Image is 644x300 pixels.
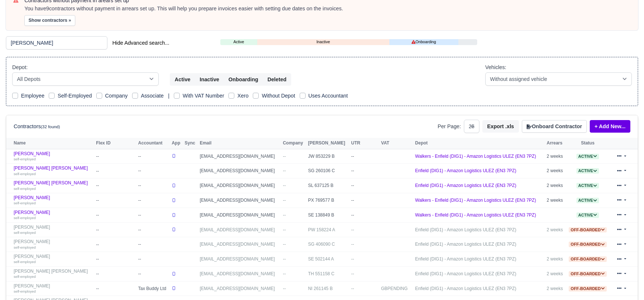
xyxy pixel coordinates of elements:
small: (32 found) [41,125,60,129]
td: 2 weeks [545,281,566,296]
a: [PERSON_NAME] self-employed [14,254,92,265]
a: [PERSON_NAME] self-employed [14,239,92,250]
iframe: Chat Widget [607,265,644,300]
td: -- [136,208,170,222]
td: -- [136,193,170,208]
td: [EMAIL_ADDRESS][DOMAIN_NAME] [198,266,281,281]
td: -- [136,252,170,267]
span: -- [283,256,286,262]
th: Arrears [545,138,566,149]
td: -- [94,222,136,237]
label: With VAT Number [183,92,224,100]
td: -- [94,252,136,267]
td: -- [349,222,379,237]
th: VAT [379,138,413,149]
label: Xero [237,92,248,100]
td: PW 158224 A [306,222,349,237]
td: 2 weeks [545,193,566,208]
small: self-employed [14,172,36,176]
small: self-employed [14,275,36,279]
span: Active [576,154,599,159]
td: -- [136,164,170,178]
a: Onboarding [389,39,458,45]
td: [EMAIL_ADDRESS][DOMAIN_NAME] [198,178,281,193]
a: [PERSON_NAME] self-employed [14,283,92,294]
span: | [168,93,169,99]
td: -- [94,237,136,252]
td: SG 406090 C [306,237,349,252]
td: Tax Buddy Ltd [136,281,170,296]
small: self-employed [14,216,36,220]
th: Flex ID [94,138,136,149]
td: -- [349,149,379,164]
td: SL 637125 B [306,178,349,193]
td: [EMAIL_ADDRESS][DOMAIN_NAME] [198,193,281,208]
a: Enfield (DIG1) - Amazon Logistics ULEZ (EN3 7PZ) [415,286,516,291]
small: self-employed [14,289,36,293]
label: Depot: [12,63,28,72]
td: 2 weeks [545,149,566,164]
span: -- [283,168,286,173]
small: self-employed [14,245,36,249]
td: TH 551158 C [306,266,349,281]
a: Enfield (DIG1) - Amazon Logistics ULEZ (EN3 7PZ) [415,242,516,247]
small: self-employed [14,201,36,205]
a: Walkers - Enfield (DIG1) - Amazon Logistics ULEZ (EN3 7PZ) [415,198,536,203]
a: [PERSON_NAME] self-employed [14,195,92,206]
td: -- [136,266,170,281]
span: -- [283,212,286,218]
a: Off-boarded [569,256,606,262]
th: App [170,138,183,149]
span: -- [283,227,286,232]
td: -- [349,164,379,178]
a: Walkers - Enfield (DIG1) - Amazon Logistics ULEZ (EN3 7PZ) [415,154,536,159]
td: [EMAIL_ADDRESS][DOMAIN_NAME] [198,252,281,267]
a: [PERSON_NAME] [PERSON_NAME] self-employed [14,269,92,279]
span: Off-boarded [569,271,606,277]
a: + Add New... [590,120,630,133]
input: Search (by name, email, transporter id) ... [6,36,107,50]
span: Off-boarded [569,242,606,247]
span: Active [576,183,599,188]
span: Active [576,212,599,218]
td: -- [94,281,136,296]
label: Vehicles: [485,63,506,72]
a: [PERSON_NAME] self-employed [14,210,92,221]
button: Hide Advanced search... [107,37,174,49]
span: -- [283,154,286,159]
button: Export .xls [482,120,519,133]
td: -- [94,178,136,193]
button: Active [170,73,195,86]
td: [EMAIL_ADDRESS][DOMAIN_NAME] [198,164,281,178]
a: [PERSON_NAME] self-employed [14,225,92,235]
th: Depot [413,138,545,149]
a: Walkers - Enfield (DIG1) - Amazon Logistics ULEZ (EN3 7PZ) [415,212,536,218]
label: Without Depot [262,92,295,100]
th: Name [6,138,94,149]
td: -- [349,208,379,222]
label: Self-Employed [58,92,92,100]
a: Off-boarded [569,242,606,247]
a: Enfield (DIG1) - Amazon Logistics ULEZ (EN3 7PZ) [415,168,516,173]
td: -- [94,193,136,208]
a: Active [576,154,599,159]
a: Active [576,183,599,188]
a: Inactive [257,39,389,45]
a: Active [576,168,599,173]
td: -- [349,281,379,296]
h6: Contractors [14,123,60,130]
label: Uses Accountant [309,92,348,100]
a: [PERSON_NAME] [PERSON_NAME] self-employed [14,180,92,191]
a: Active [220,39,257,45]
small: self-employed [14,187,36,191]
strong: 9 [46,6,49,11]
button: Onboarding [224,73,263,86]
button: Show contractors » [24,15,75,26]
span: -- [283,286,286,291]
th: UTR [349,138,379,149]
td: -- [349,237,379,252]
td: 2 weeks [545,252,566,267]
button: Onboard Contractor [522,120,587,133]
